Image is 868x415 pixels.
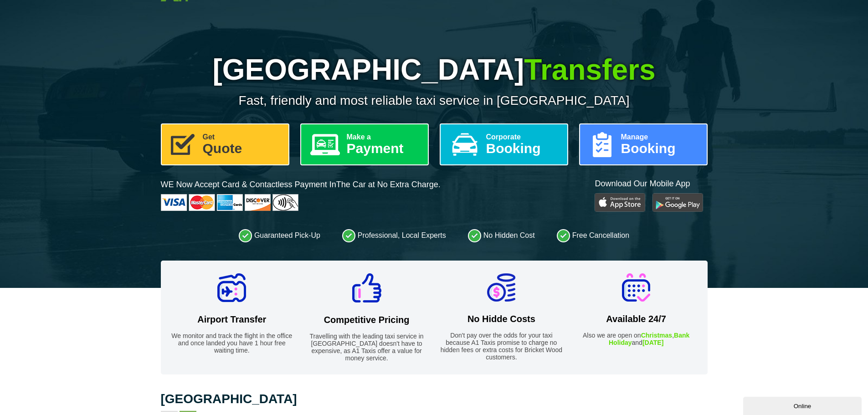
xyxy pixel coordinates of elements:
strong: Christmas [641,332,672,339]
img: Competitive Pricing Icon [352,273,381,302]
a: CorporateBooking [440,123,568,165]
p: Travelling with the leading taxi service in [GEOGRAPHIC_DATA] doesn't have to expensive, as A1 Ta... [304,333,429,362]
h2: No Hidde Costs [439,314,564,324]
h1: [GEOGRAPHIC_DATA] [161,53,708,87]
p: Fast, friendly and most reliable taxi service in [GEOGRAPHIC_DATA] [161,93,708,108]
p: WE Now Accept Card & Contactless Payment In [161,179,441,190]
strong: Bank Holiday [609,332,689,346]
p: Download Our Mobile App [595,178,707,190]
a: Make aPayment [300,123,429,165]
span: The Car at No Extra Charge. [336,180,441,189]
li: Guaranteed Pick-Up [239,229,320,242]
img: Cards [161,194,298,211]
li: Free Cancellation [557,229,629,242]
h2: Competitive Pricing [304,315,429,325]
a: GetQuote [161,123,289,165]
span: Get [203,133,281,141]
span: Make a [347,133,421,141]
h2: [GEOGRAPHIC_DATA] [161,393,708,405]
img: Airport Transfer Icon [217,273,246,302]
p: We monitor and track the flight in the office and once landed you have 1 hour free waiting time. [170,332,294,354]
img: Google Play [652,193,703,212]
span: Transfers [524,53,655,86]
h2: Available 24/7 [574,314,699,324]
img: Play Store [595,193,645,212]
span: Manage [621,133,699,141]
span: Corporate [486,133,560,141]
strong: [DATE] [642,339,663,346]
h2: Airport Transfer [170,314,294,325]
li: Professional, Local Experts [342,229,446,242]
img: No Hidde Costs Icon [487,273,515,302]
a: ManageBooking [579,123,708,165]
p: Also we are open on , and [574,332,699,346]
p: Don't pay over the odds for your taxi because A1 Taxis promise to charge no hidden fees or extra ... [439,332,564,361]
iframe: chat widget [743,395,863,415]
li: No Hidden Cost [468,229,535,242]
img: Available 24/7 Icon [622,273,650,302]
